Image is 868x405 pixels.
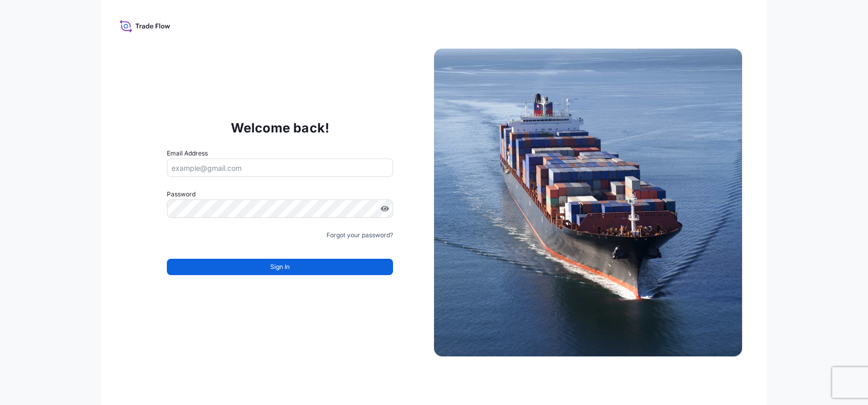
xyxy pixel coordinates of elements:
[167,148,208,159] label: Email Address
[327,230,393,240] a: Forgot your password?
[231,120,330,136] p: Welcome back!
[270,262,290,272] span: Sign In
[167,189,393,199] label: Password
[167,159,393,177] input: example@gmail.com
[381,205,389,213] button: Show password
[434,49,742,356] img: Ship illustration
[167,259,393,275] button: Sign In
